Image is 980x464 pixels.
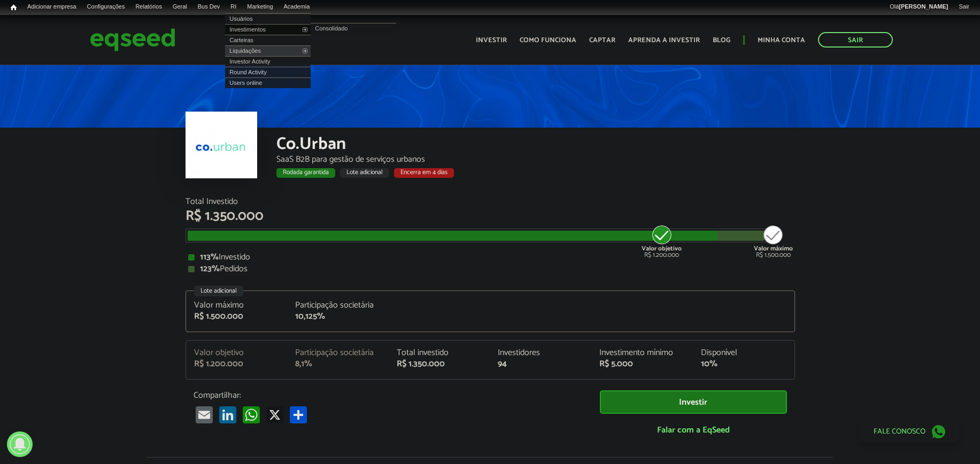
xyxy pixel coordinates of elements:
[11,4,17,11] span: Início
[276,155,795,164] div: SaaS B2B para gestão de serviços urbanos
[754,224,793,258] div: R$ 1.500.000
[217,406,238,423] a: LinkedIn
[90,26,175,54] img: EqSeed
[599,349,685,357] div: Investimento mínimo
[498,360,583,368] div: 94
[818,32,893,48] a: Sair
[860,420,959,443] a: Fale conosco
[192,3,226,11] a: Bus Dev
[498,349,583,357] div: Investidores
[242,3,278,11] a: Marketing
[186,198,795,206] div: Total Investido
[82,3,130,11] a: Configurações
[225,13,311,24] a: Usuários
[288,406,309,423] a: Compartilhar
[701,360,786,368] div: 10%
[194,406,215,423] a: Email
[276,136,795,155] div: Co.Urban
[754,243,793,254] strong: Valor máximo
[397,349,482,357] div: Total investido
[186,209,795,223] div: R$ 1.350.000
[340,168,389,178] div: Lote adicional
[264,406,285,423] a: X
[599,360,685,368] div: R$ 5.000
[194,390,584,400] p: Compartilhar:
[295,312,381,321] div: 10,125%
[701,349,786,357] div: Disponível
[194,286,243,296] div: Lote adicional
[589,37,615,44] a: Captar
[295,301,381,310] div: Participação societária
[200,250,219,264] strong: 113%
[642,224,682,258] div: R$ 1.200.000
[194,312,280,321] div: R$ 1.500.000
[628,37,700,44] a: Aprenda a investir
[130,3,167,11] a: Relatórios
[5,3,22,13] a: Início
[276,168,335,178] div: Rodada garantida
[188,265,792,273] div: Pedidos
[476,37,507,44] a: Investir
[397,360,482,368] div: R$ 1.350.000
[295,349,381,357] div: Participação societária
[22,3,82,11] a: Adicionar empresa
[600,419,787,441] a: Falar com a EqSeed
[194,360,280,368] div: R$ 1.200.000
[194,349,280,357] div: Valor objetivo
[642,243,682,254] strong: Valor objetivo
[884,3,953,11] a: Olá[PERSON_NAME]
[200,262,220,276] strong: 123%
[225,3,242,11] a: RI
[194,301,280,310] div: Valor máximo
[953,3,975,11] a: Sair
[713,37,730,44] a: Blog
[279,3,315,11] a: Academia
[758,37,805,44] a: Minha conta
[188,253,792,262] div: Investido
[899,3,948,10] strong: [PERSON_NAME]
[520,37,576,44] a: Como funciona
[394,168,454,178] div: Encerra em 4 dias
[241,406,262,423] a: WhatsApp
[167,3,192,11] a: Geral
[600,390,787,414] a: Investir
[295,360,381,368] div: 8,1%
